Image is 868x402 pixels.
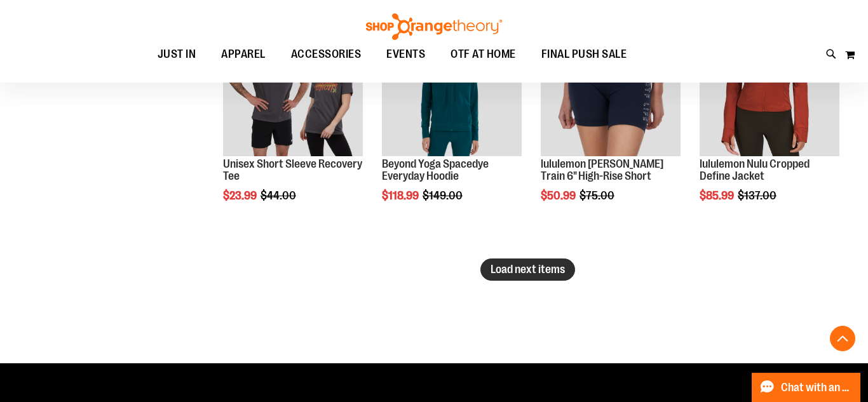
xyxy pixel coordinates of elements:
img: Product image for Unisex Short Sleeve Recovery Tee [223,17,363,156]
span: JUST IN [158,40,196,69]
a: FINAL PUSH SALE [529,40,640,69]
div: product [376,10,528,235]
a: JUST IN [145,40,209,69]
span: $149.00 [423,189,465,202]
a: ACCESSORIES [278,40,374,69]
a: OTF AT HOME [438,40,529,69]
a: EVENTS [374,40,438,69]
span: APPAREL [221,40,266,69]
span: $118.99 [382,189,421,202]
button: Back To Top [830,326,855,351]
span: Chat with an Expert [781,382,853,394]
a: lululemon [PERSON_NAME] Train 6" High-Rise Short [541,157,663,183]
img: Product image for Beyond Yoga Spacedye Everyday Hoodie [382,17,522,156]
span: ACCESSORIES [291,40,362,69]
span: FINAL PUSH SALE [541,40,627,69]
div: product [693,10,846,235]
a: Product image for Beyond Yoga Spacedye Everyday HoodieSALE [382,17,522,158]
img: Shop Orangetheory [364,13,504,40]
span: $85.99 [700,189,736,202]
div: product [217,10,369,235]
span: Load next items [491,263,565,276]
button: Load next items [480,258,575,281]
img: Product image for lululemon Wunder Train 6" High-Rise Short [541,17,681,156]
a: Product image for lululemon Wunder Train 6" High-Rise Short [541,17,681,158]
div: product [534,10,687,235]
a: Unisex Short Sleeve Recovery Tee [223,157,362,183]
span: $137.00 [738,189,778,202]
span: OTF AT HOME [451,40,516,69]
span: $50.99 [541,189,578,202]
button: Chat with an Expert [752,373,861,402]
a: Beyond Yoga Spacedye Everyday Hoodie [382,157,489,183]
span: $23.99 [223,189,259,202]
span: $75.00 [580,189,616,202]
a: Product image for Unisex Short Sleeve Recovery Tee [223,17,363,158]
a: Product image for lululemon Nulu Cropped Define JacketSALE [700,17,839,158]
a: lululemon Nulu Cropped Define Jacket [700,157,810,183]
span: $44.00 [261,189,298,202]
span: EVENTS [386,40,425,69]
img: Product image for lululemon Nulu Cropped Define Jacket [700,17,839,156]
a: APPAREL [208,40,278,69]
